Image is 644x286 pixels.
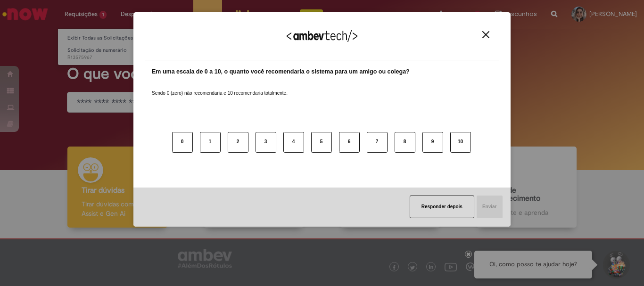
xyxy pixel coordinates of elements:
[283,132,304,153] button: 4
[367,132,388,153] button: 7
[422,132,443,153] button: 9
[256,132,276,153] button: 3
[152,67,410,76] label: Em uma escala de 0 a 10, o quanto você recomendaria o sistema para um amigo ou colega?
[410,196,474,218] button: Responder depois
[339,132,360,153] button: 6
[450,132,471,153] button: 10
[482,31,489,38] img: Close
[311,132,332,153] button: 5
[228,132,248,153] button: 2
[200,132,221,153] button: 1
[479,31,492,39] button: Close
[395,132,415,153] button: 8
[287,30,357,42] img: Logo Ambevtech
[172,132,193,153] button: 0
[152,79,288,97] label: Sendo 0 (zero) não recomendaria e 10 recomendaria totalmente.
